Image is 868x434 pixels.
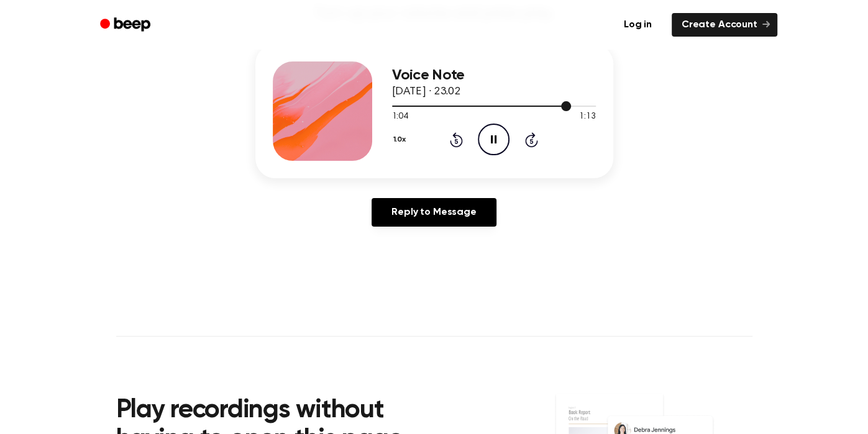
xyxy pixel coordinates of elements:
[611,11,664,39] a: Log in
[392,129,411,150] button: 1.0x
[372,198,496,227] a: Reply to Message
[579,111,595,124] span: 1:13
[91,13,162,37] a: Beep
[672,13,777,37] a: Create Account
[392,67,596,84] h3: Voice Note
[392,86,460,97] span: [DATE] · 23.02
[392,111,408,124] span: 1:04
